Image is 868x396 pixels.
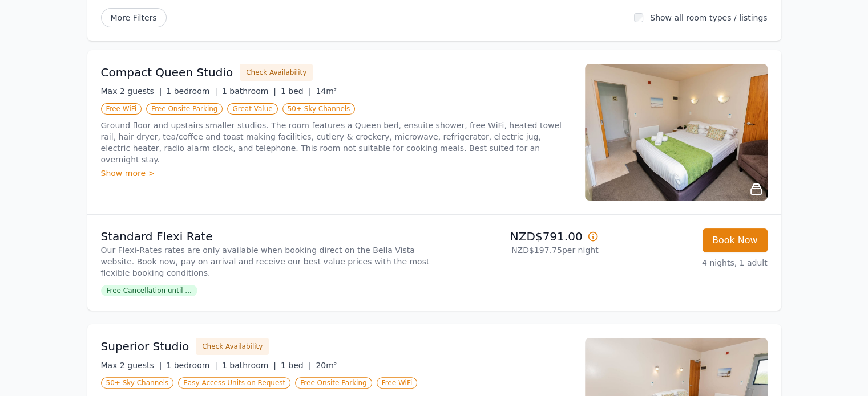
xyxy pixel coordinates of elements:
p: Ground floor and upstairs smaller studios. The room features a Queen bed, ensuite shower, free Wi... [101,120,571,165]
p: Our Flexi-Rates rates are only available when booking direct on the Bella Vista website. Book now... [101,244,430,279]
span: 1 bed | [281,361,311,370]
span: 1 bathroom | [222,361,276,370]
span: 14m² [316,87,337,96]
span: Max 2 guests | [101,361,162,370]
p: 4 nights, 1 adult [608,257,768,268]
h3: Superior Studio [101,338,189,354]
span: Free Onsite Parking [146,103,223,115]
span: Free Onsite Parking [295,377,372,389]
h3: Compact Queen Studio [101,64,233,80]
p: NZD$197.75 per night [439,244,599,256]
span: More Filters [101,8,167,27]
label: Show all room types / listings [650,13,767,22]
span: Max 2 guests | [101,87,162,96]
span: Free WiFi [101,103,142,115]
button: Check Availability [196,338,269,355]
span: 50+ Sky Channels [282,103,356,115]
span: 50+ Sky Channels [101,377,174,389]
span: Free WiFi [377,377,418,389]
button: Check Availability [240,64,313,81]
span: 20m² [316,361,337,370]
p: Standard Flexi Rate [101,228,430,244]
span: Free Cancellation until ... [101,285,197,296]
p: NZD$791.00 [439,228,599,244]
span: 1 bedroom | [166,361,217,370]
button: Book Now [703,228,768,252]
span: 1 bedroom | [166,87,217,96]
span: Great Value [227,103,277,115]
span: 1 bathroom | [222,87,276,96]
span: Easy-Access Units on Request [178,377,290,389]
div: Show more > [101,168,571,179]
span: 1 bed | [281,87,311,96]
